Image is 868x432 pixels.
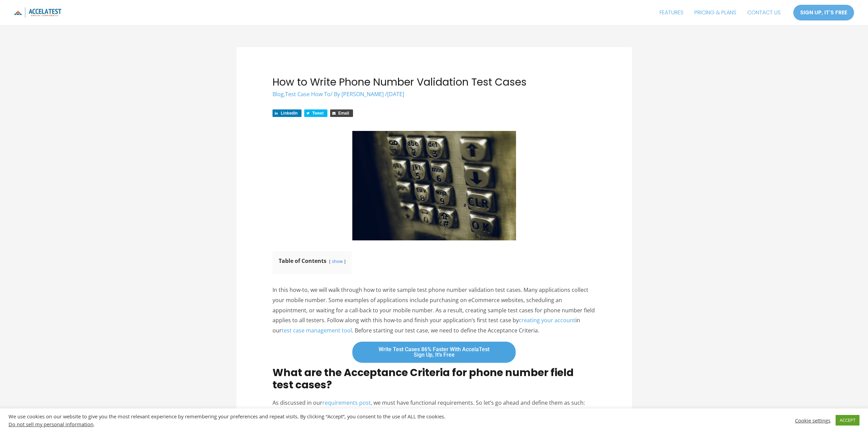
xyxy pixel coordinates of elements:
[836,415,859,426] a: ACCEPT
[352,131,516,240] img: Phone Numbers
[9,413,604,427] div: We use cookies on our website to give you the most relevant experience by remembering your prefer...
[273,90,284,98] a: Blog
[273,76,595,88] h1: How to Write Phone Number Validation Test Cases
[338,111,349,116] span: Email
[304,109,327,117] a: Share on Twitter
[341,90,385,98] a: [PERSON_NAME]
[9,421,604,427] div: .
[14,7,61,18] img: icon
[273,365,574,392] strong: What are the Acceptance Criteria for phone number field test cases?
[519,316,575,324] a: creating your account
[332,258,343,264] a: show
[352,341,516,363] a: Write Test Cases 86% Faster With AccelaTestSign Up, It’s Free
[793,4,854,21] a: SIGN UP, IT'S FREE
[330,109,353,117] a: Share via Email
[281,111,297,116] span: LinkedIn
[742,4,786,21] a: CONTACT US
[273,90,330,98] span: ,
[341,90,384,98] span: [PERSON_NAME]
[279,257,326,265] b: Table of Contents
[654,4,689,21] a: FEATURES
[273,90,595,98] div: / By /
[689,4,742,21] a: PRICING & PLANS
[285,90,330,98] a: Test Case How To
[387,90,404,98] span: [DATE]
[273,398,595,408] p: As discussed in our , we must have functional requirements. So let’s go ahead and define them as ...
[654,4,786,21] nav: Site Navigation
[273,109,301,117] a: Share on LinkedIn
[273,285,595,336] p: In this how-to, we will walk through how to write sample test phone number validation test cases....
[312,111,324,116] span: Tweet
[9,421,93,428] a: Do not sell my personal information
[282,327,352,334] a: test case management tool
[322,399,371,406] a: requirements post
[795,417,830,423] a: Cookie settings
